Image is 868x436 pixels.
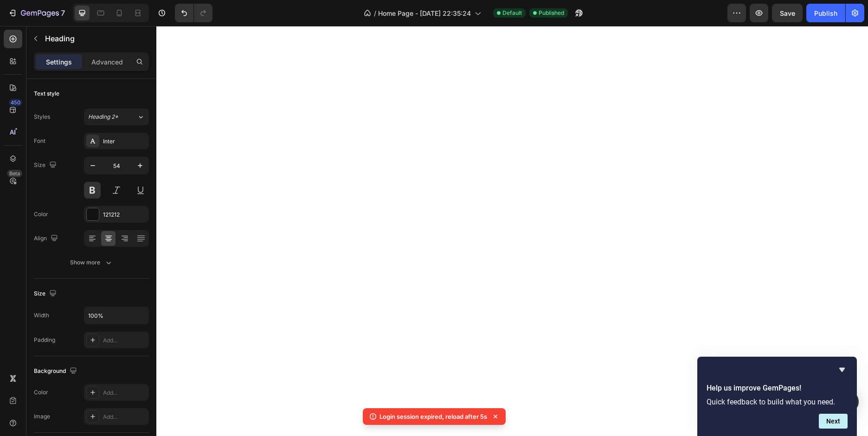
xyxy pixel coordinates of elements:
[34,412,50,421] div: Image
[70,258,113,267] div: Show more
[34,232,60,245] div: Align
[61,7,65,19] p: 7
[34,159,58,172] div: Size
[34,90,59,98] div: Text style
[103,336,147,345] div: Add...
[46,57,72,67] p: Settings
[91,57,123,67] p: Advanced
[374,8,376,18] span: /
[502,9,522,17] span: Default
[7,170,22,177] div: Beta
[34,336,55,344] div: Padding
[9,99,22,106] div: 450
[34,137,45,145] div: Font
[103,211,147,219] div: 121212
[103,413,147,421] div: Add...
[34,311,49,320] div: Width
[707,383,848,394] h2: Help us improve GemPages!
[156,26,868,436] iframe: Design area
[806,4,845,22] button: Publish
[34,113,50,121] div: Styles
[34,288,58,300] div: Size
[819,414,848,429] button: Next question
[84,109,149,125] button: Heading 2*
[836,364,848,375] button: Hide survey
[34,210,48,218] div: Color
[88,113,118,121] span: Heading 2*
[175,4,212,22] div: Undo/Redo
[103,389,147,397] div: Add...
[379,412,487,421] p: Login session expired, reload after 5s
[814,8,837,18] div: Publish
[378,8,471,18] span: Home Page - [DATE] 22:35:24
[539,9,564,17] span: Published
[34,365,79,378] div: Background
[45,33,145,44] p: Heading
[707,364,848,429] div: Help us improve GemPages!
[780,9,795,17] span: Save
[84,307,148,324] input: Auto
[4,4,69,22] button: 7
[34,254,149,271] button: Show more
[772,4,803,22] button: Save
[103,137,147,146] div: Inter
[707,398,848,406] p: Quick feedback to build what you need.
[34,388,48,397] div: Color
